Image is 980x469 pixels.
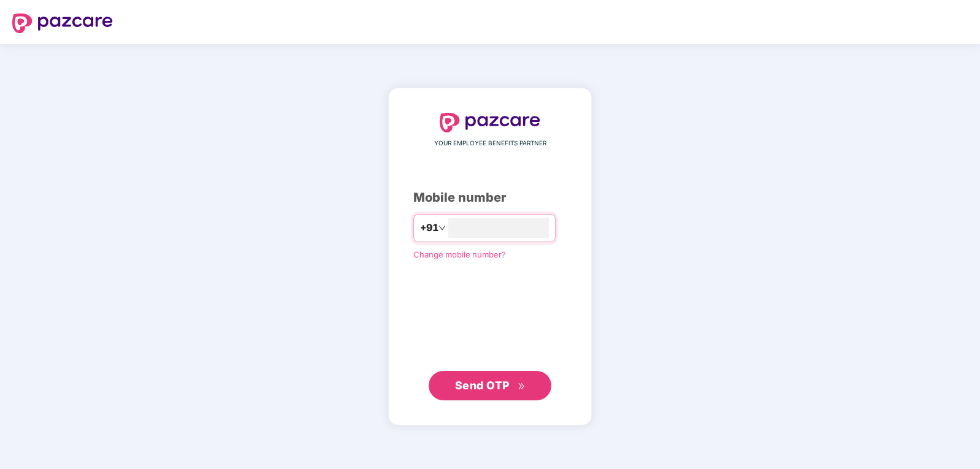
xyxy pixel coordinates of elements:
[413,250,506,259] a: Change mobile number?
[455,379,510,392] span: Send OTP
[434,139,546,148] span: YOUR EMPLOYEE BENEFITS PARTNER
[518,383,526,391] span: double-right
[413,188,567,207] div: Mobile number
[429,371,551,400] button: Send OTPdouble-right
[440,113,540,132] img: logo
[420,220,438,235] span: +91
[438,224,446,232] span: down
[12,13,113,33] img: logo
